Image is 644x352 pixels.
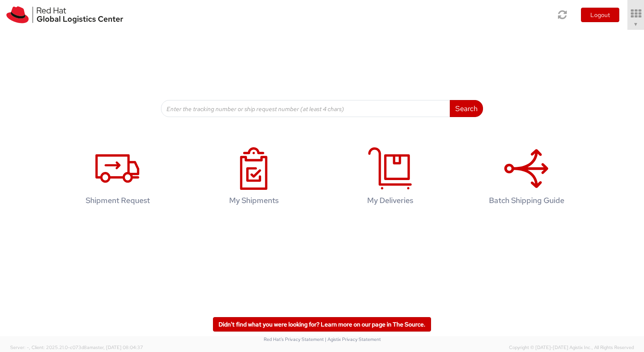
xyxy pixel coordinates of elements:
[450,100,483,117] button: Search
[199,196,309,205] h4: My Shipments
[63,196,172,205] h4: Shipment Request
[54,138,181,218] a: Shipment Request
[32,344,143,350] span: Client: 2025.21.0-c073d8a
[190,138,318,218] a: My Shipments
[10,344,30,350] span: Server: -
[161,100,450,117] input: Enter the tracking number or ship request number (at least 4 chars)
[326,138,454,218] a: My Deliveries
[471,196,581,205] h4: Batch Shipping Guide
[335,196,445,205] h4: My Deliveries
[89,344,143,350] span: master, [DATE] 08:04:37
[325,336,381,342] a: | Agistix Privacy Statement
[6,6,123,23] img: rh-logistics-00dfa346123c4ec078e1.svg
[29,344,30,350] span: ,
[633,21,638,28] span: ▼
[463,138,590,218] a: Batch Shipping Guide
[264,336,324,342] a: Red Hat's Privacy Statement
[581,8,619,22] button: Logout
[213,317,431,332] a: Didn't find what you were looking for? Learn more on our page in The Source.
[509,344,634,351] span: Copyright © [DATE]-[DATE] Agistix Inc., All Rights Reserved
